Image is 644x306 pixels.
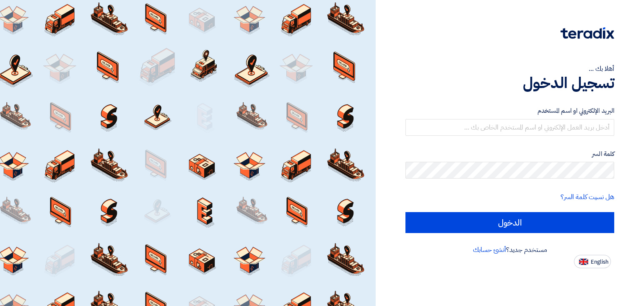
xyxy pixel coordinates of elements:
[473,245,506,255] a: أنشئ حسابك
[591,259,608,265] span: English
[405,106,614,116] label: البريد الإلكتروني او اسم المستخدم
[405,64,614,74] div: أهلا بك ...
[405,119,614,136] input: أدخل بريد العمل الإلكتروني او اسم المستخدم الخاص بك ...
[405,74,614,92] h1: تسجيل الدخول
[405,212,614,233] input: الدخول
[579,259,588,265] img: en-US.png
[574,255,611,268] button: English
[561,27,614,39] img: Teradix logo
[405,149,614,159] label: كلمة السر
[405,245,614,255] div: مستخدم جديد؟
[561,192,614,202] a: هل نسيت كلمة السر؟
